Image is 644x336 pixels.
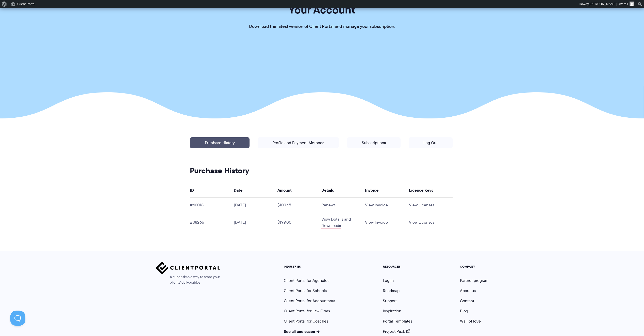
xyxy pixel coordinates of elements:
[284,278,329,283] a: Client Portal for Agencies
[383,265,412,268] h5: RESOURCES
[190,137,249,148] a: Purchase History
[383,328,410,334] a: Project Pack
[460,308,468,314] a: Blog
[234,183,278,198] th: Date
[258,137,339,148] a: Profile and Payment Methods
[277,219,291,225] span: $199.00
[589,2,628,6] span: [PERSON_NAME] Overall
[460,298,474,304] a: Contact
[190,166,453,176] h2: Purchase History
[190,212,234,233] td: #38266
[284,265,335,268] h5: INDUSTRIES
[383,308,401,314] a: Inspiration
[409,219,434,225] a: View Licenses
[156,274,220,285] span: A super simple way to store your clients' deliverables
[234,212,278,233] td: [DATE]
[460,278,488,283] a: Partner program
[284,328,320,334] a: See all use cases
[409,137,452,148] a: Log Out
[321,202,337,208] span: Renewal
[365,202,388,208] a: View Invoice
[383,298,397,304] a: Support
[284,298,335,304] a: Client Portal for Accountants
[409,183,453,198] th: License Keys
[460,265,488,268] h5: COMPANY
[460,288,476,294] a: About us
[365,183,409,198] th: Invoice
[383,278,394,283] a: Log in
[284,308,330,314] a: Client Portal for Law Firms
[409,202,434,208] a: View Licenses
[347,137,401,148] a: Subscriptions
[321,183,365,198] th: Details
[383,288,400,294] a: Roadmap
[234,198,278,212] td: [DATE]
[190,183,234,198] th: ID
[190,198,234,212] td: #46018
[249,23,395,30] p: Download the latest version of Client Portal and manage your subscription.
[460,318,481,324] a: Wall of love
[284,288,327,294] a: Client Portal for Schools
[289,3,355,17] h1: Your Account
[321,216,351,228] a: View Details and Downloads
[383,318,412,324] a: Portal Templates
[277,183,321,198] th: Amount
[186,133,456,170] p: | | |
[277,202,291,208] span: $109.45
[365,219,388,225] a: View Invoice
[10,311,25,326] iframe: Toggle Customer Support
[284,318,328,324] a: Client Portal for Coaches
